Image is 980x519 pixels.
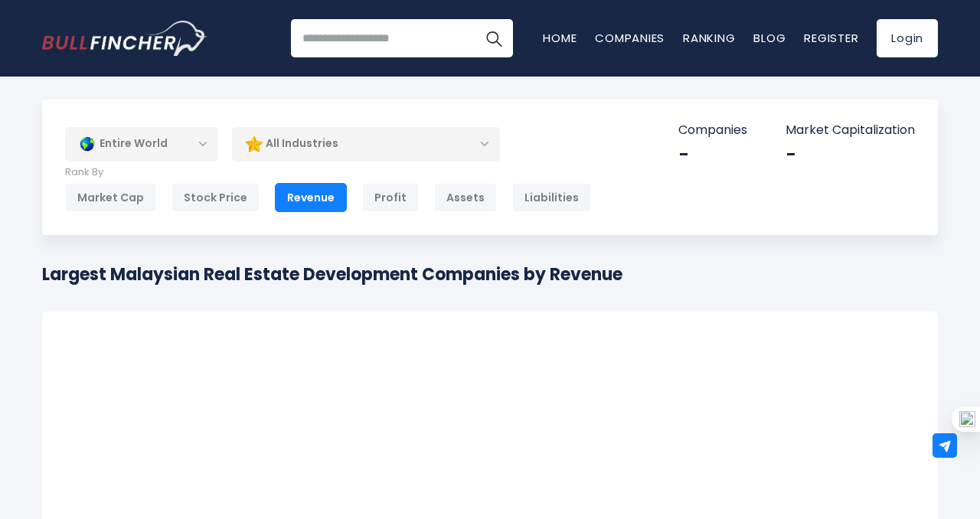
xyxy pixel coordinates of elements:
div: All Industries [232,126,500,162]
a: Blog [753,30,786,46]
a: Companies [595,30,665,46]
h1: Largest Malaysian Real Estate Development Companies by Revenue [42,262,622,287]
a: Home [543,30,577,46]
img: one_i.png [959,411,975,427]
div: Entire World [65,126,218,162]
button: Search [475,19,513,57]
div: Assets [434,183,497,212]
div: Profit [362,183,419,212]
a: Login [877,19,938,57]
a: Register [804,30,858,46]
p: Companies [678,122,747,139]
div: Stock Price [171,183,260,212]
div: Revenue [275,183,347,212]
a: Ranking [683,30,735,46]
div: - [786,142,915,166]
a: Go to homepage [42,21,207,56]
img: Bullfincher logo [42,21,207,56]
div: Liabilities [512,183,591,212]
div: - [678,142,747,166]
p: Rank By [65,166,591,179]
p: Market Capitalization [786,122,915,139]
div: Market Cap [65,183,156,212]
